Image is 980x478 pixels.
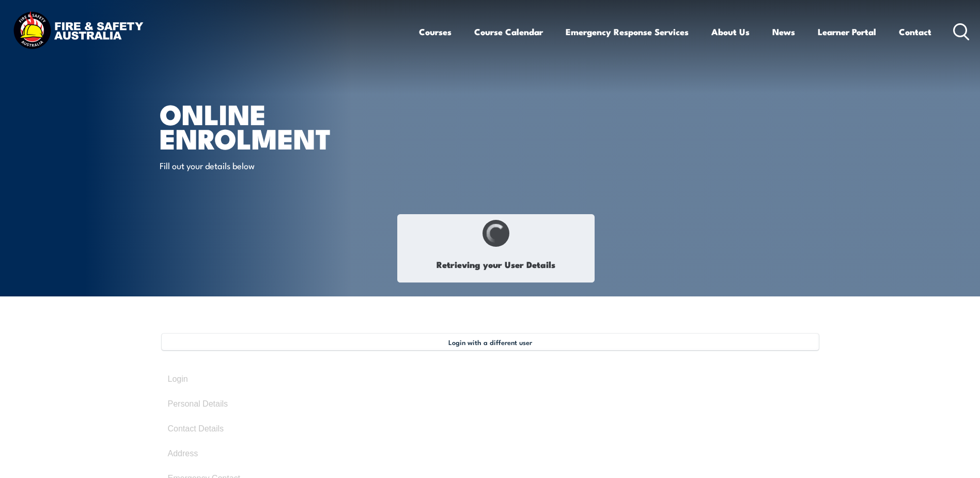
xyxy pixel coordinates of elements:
a: News [772,18,795,46]
h1: Retrieving your User Details [403,252,589,277]
a: Emergency Response Services [566,18,689,46]
span: Login with a different user [448,338,532,346]
a: Courses [419,18,452,46]
a: Contact [899,18,931,46]
p: Fill out your details below [160,159,348,171]
a: Learner Portal [818,18,876,46]
a: About Us [711,18,750,46]
h1: Online Enrolment [160,101,415,150]
a: Course Calendar [474,18,543,46]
